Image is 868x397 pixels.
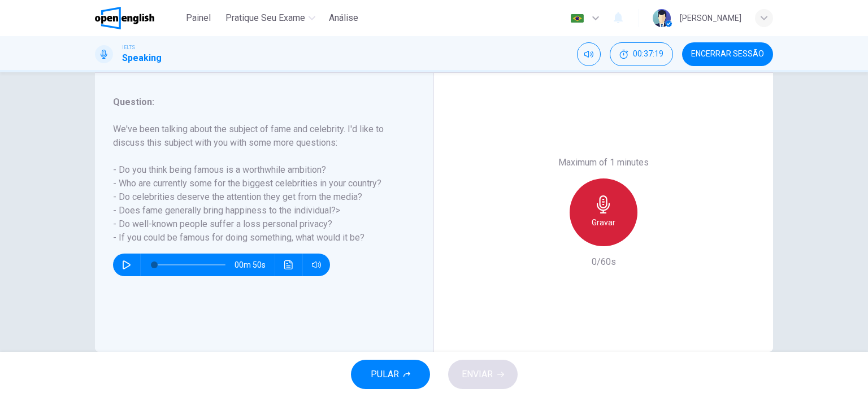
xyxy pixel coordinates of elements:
a: OpenEnglish logo [95,7,180,29]
img: Profile picture [653,9,671,27]
span: Pratique seu exame [225,11,305,25]
div: Esconder [610,42,673,66]
div: [PERSON_NAME] [680,11,741,25]
h6: Gravar [592,216,615,229]
button: Análise [324,8,363,28]
div: Silenciar [577,42,601,66]
button: 00:37:19 [610,42,673,66]
button: PULAR [351,360,430,389]
button: Painel [180,8,216,28]
button: Encerrar Sessão [682,42,773,66]
h6: Question : [113,95,402,109]
img: pt [570,14,584,23]
button: Pratique seu exame [221,8,320,28]
h1: Speaking [122,51,162,65]
h6: Maximum of 1 minutes [558,156,649,169]
button: Gravar [570,178,637,246]
span: IELTS [122,43,135,51]
span: PULAR [371,367,399,382]
h6: 0/60s [592,255,616,269]
h6: We've been talking about the subject of fame and celebrity. I'd like to discuss this subject with... [113,123,402,245]
span: Painel [186,11,211,25]
span: Encerrar Sessão [691,50,764,59]
span: Análise [329,11,358,25]
button: Clique para ver a transcrição do áudio [280,254,298,276]
span: 00:37:19 [633,50,663,59]
img: OpenEnglish logo [95,7,154,29]
span: 00m 50s [235,254,275,276]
